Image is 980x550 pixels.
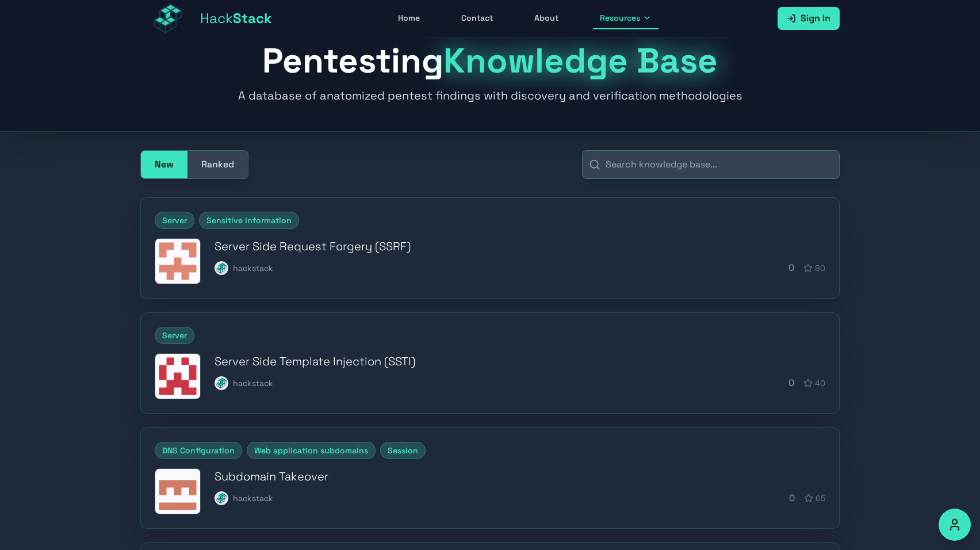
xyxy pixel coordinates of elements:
h3: Server Side Request Forgery (SSRF) [215,238,825,254]
span: Knowledge Base [443,39,718,83]
a: ServerServer Side Template Injection (SSTI)Server Side Template Injection (SSTI)hackstackhackstac... [140,312,840,414]
span: hackstack [233,377,273,389]
button: Accessibility Options [939,509,971,541]
span: Server [155,327,194,344]
button: Resources [593,7,659,29]
img: hackstack [215,491,228,505]
div: 0 [788,376,825,390]
input: Search knowledge base... [582,150,840,179]
a: ServerSensitive InformationServer Side Request Forgery (SSRF)Server Side Request Forgery (SSRF)ha... [140,197,840,299]
button: Ranked [187,151,248,178]
span: Sign In [801,12,830,25]
a: Contact [454,7,500,29]
button: New [141,151,187,178]
div: 40 [803,377,825,389]
div: 0 [788,261,825,275]
span: Sensitive Information [199,212,299,229]
img: hackstack [215,376,228,390]
img: Subdomain Takeover [155,469,200,514]
span: Web application subdomains [247,442,376,459]
a: DNS ConfigurationWeb application subdomainsSessionSubdomain TakeoverSubdomain Takeoverhackstackha... [140,427,840,529]
span: Stack [233,9,272,27]
img: Server Side Template Injection (SSTI) [155,354,200,399]
div: 65 [804,492,825,504]
span: hackstack [233,262,273,274]
div: 80 [803,262,825,274]
span: Resources [600,12,640,24]
span: DNS Configuration [155,442,242,459]
span: hackstack [233,492,273,504]
h1: Pentesting [140,44,840,78]
h3: Subdomain Takeover [215,468,825,484]
a: Home [391,7,427,29]
img: hackstack [215,261,228,275]
a: About [527,7,565,29]
span: Server [155,212,194,229]
a: Sign In [778,7,840,30]
p: A database of anatomized pentest findings with discovery and verification methodologies [232,87,748,104]
span: Hack [200,9,272,28]
span: Session [380,442,426,459]
h3: Server Side Template Injection (SSTI) [215,353,825,369]
div: 0 [789,491,825,505]
img: Server Side Request Forgery (SSRF) [155,239,200,284]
